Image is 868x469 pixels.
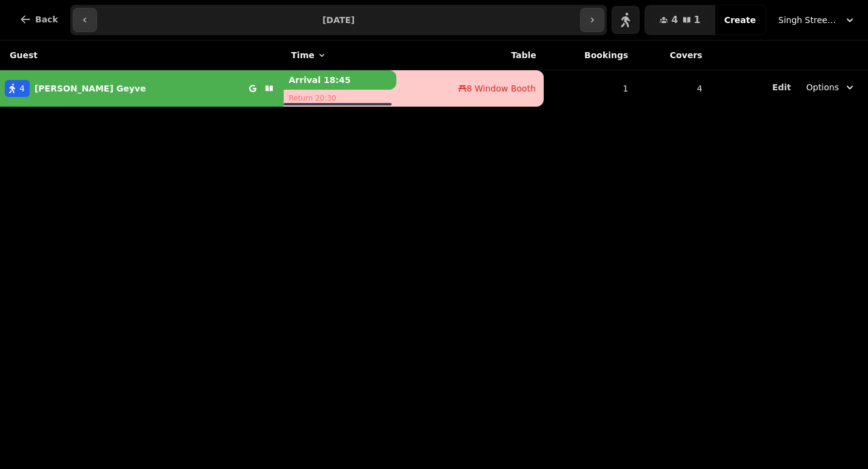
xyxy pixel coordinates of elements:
[291,49,314,61] span: Time
[10,5,68,34] button: Back
[772,81,791,93] button: Edit
[778,14,839,26] span: Singh Street Bruntsfield
[671,15,678,25] span: 4
[635,70,709,107] td: 4
[694,15,701,25] span: 1
[771,9,863,31] button: Singh Street Bruntsfield
[544,41,636,70] th: Bookings
[284,90,396,107] p: Return 20:30
[19,82,25,95] span: 4
[635,41,709,70] th: Covers
[799,76,863,98] button: Options
[806,81,839,93] span: Options
[35,15,58,24] span: Back
[724,16,756,24] span: Create
[284,70,396,90] p: Arrival 18:45
[772,83,791,91] span: Edit
[35,82,146,95] p: [PERSON_NAME] Geyve
[645,5,715,35] button: 41
[467,82,536,95] span: 8 Window Booth
[544,70,636,107] td: 1
[396,41,543,70] th: Table
[715,5,766,35] button: Create
[291,49,326,61] button: Time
